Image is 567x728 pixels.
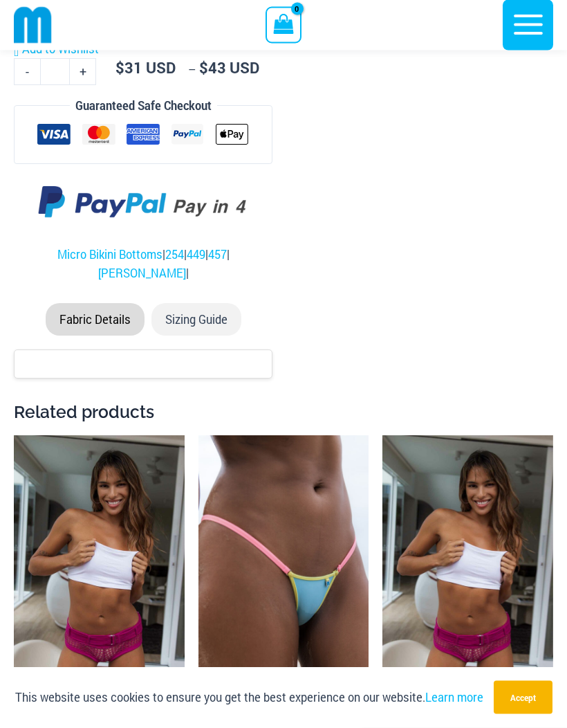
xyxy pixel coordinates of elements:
p: | | | | | [14,246,272,283]
img: cropped mm emblem [14,6,52,44]
a: 449 [187,248,205,262]
a: 457 [208,248,227,262]
input: Product quantity [40,59,70,86]
span: $ [115,58,124,78]
bdi: 43 USD [199,58,259,78]
img: Tempest Multi Blue 456 Bottom 01 [198,436,369,692]
legend: Guaranteed Safe Checkout [70,97,217,116]
button: Accept [494,681,552,714]
a: Tempest Multi Blue 456 Bottom 01Tempest Multi Blue 312 Top 456 Bottom 07Tempest Multi Blue 312 To... [198,436,369,692]
bdi: 31 USD [115,58,176,78]
img: Lighthouse Fuchsia 516 Shorts 04 [14,436,185,692]
a: [PERSON_NAME] [98,266,186,281]
span: Add to Wishlist [22,42,99,57]
a: + [70,59,96,86]
span: $ [199,58,208,78]
a: - [14,59,40,86]
a: Micro Bikini Bottoms [57,248,162,262]
a: View Shopping Cart, empty [266,7,301,43]
li: Sizing Guide [151,304,241,336]
img: Lighthouse Fuchsia 516 Shorts 04 [382,436,553,692]
h2: Related products [14,402,553,424]
a: Lighthouse Fuchsia 516 Shorts 04Lighthouse Fuchsia 516 Shorts 05Lighthouse Fuchsia 516 Shorts 05 [382,436,553,692]
a: Learn more [425,690,483,704]
li: Fabric Details [46,304,145,336]
a: 254 [165,248,184,262]
a: Lighthouse Fuchsia 516 Shorts 04Lighthouse Jade 516 Shorts 05Lighthouse Jade 516 Shorts 05 [14,436,185,692]
p: This website uses cookies to ensure you get the best experience on our website. [15,688,483,707]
